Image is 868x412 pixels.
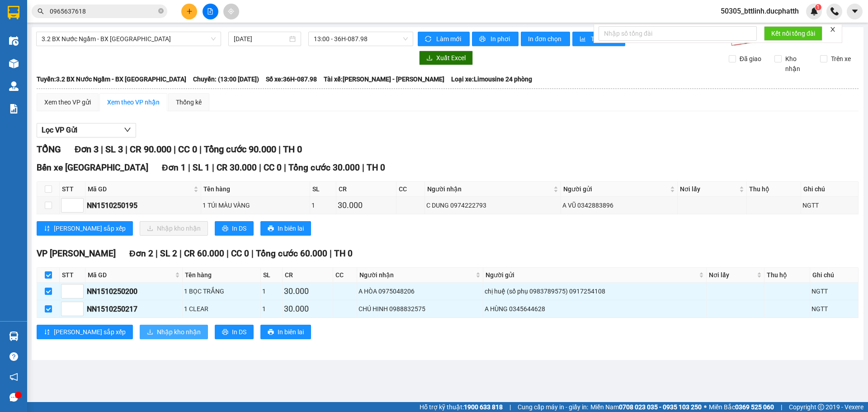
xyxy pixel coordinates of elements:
span: TH 0 [334,248,353,259]
span: Mã GD [88,184,192,194]
span: 3.2 BX Nước Ngầm - BX Hoằng Hóa [42,32,216,46]
button: downloadNhập kho nhận [140,221,208,236]
span: printer [479,36,487,43]
span: | [278,144,281,155]
button: printerIn biên lai [260,325,311,339]
button: Lọc VP Gửi [37,123,136,137]
div: NN1510250195 [87,200,199,211]
span: | [251,248,254,259]
div: 30.000 [338,199,395,212]
span: | [125,144,127,155]
div: NGTT [811,304,856,314]
div: 1 [262,304,281,314]
th: Tên hàng [183,268,261,283]
span: download [426,55,433,62]
span: Chuyến: (13:00 [DATE]) [193,74,259,84]
span: Bến xe [GEOGRAPHIC_DATA] [37,162,148,173]
span: Đã giao [736,54,765,64]
span: Kết nối tổng đài [771,28,815,38]
span: | [156,248,158,259]
span: | [226,248,229,259]
b: Tuyến: 3.2 BX Nước Ngầm - BX [GEOGRAPHIC_DATA] [37,76,186,83]
span: file-add [207,8,213,14]
span: Miền Nam [590,402,702,412]
div: CHÚ HINH 0988832575 [359,304,482,314]
span: Hỗ trợ kỹ thuật: [420,402,503,412]
th: Ghi chú [810,268,858,283]
th: SL [261,268,283,283]
div: chị huệ (số phụ 0983789575) 0917254108 [485,286,705,296]
span: sync [425,36,433,43]
span: Loại xe: Limousine 24 phòng [451,74,532,84]
span: Tổng cước 60.000 [256,248,327,259]
span: bar-chart [580,36,587,43]
span: | [259,162,261,173]
div: NGTT [802,200,857,210]
span: Kho nhận [782,54,813,74]
span: | [509,402,511,412]
span: printer [222,225,228,232]
span: CR 60.000 [184,248,224,259]
td: NN1510250195 [85,197,201,214]
span: | [781,402,782,412]
input: 15/10/2025 [234,34,288,44]
span: TỔNG [37,144,61,155]
div: 1 [262,286,281,296]
span: sort-ascending [44,329,50,336]
button: printerIn biên lai [260,221,311,236]
button: file-add [203,4,218,19]
span: Mã GD [88,270,173,280]
span: Người gửi [563,184,668,194]
div: 1 BỌC TRẮNG [184,286,259,296]
span: ⚪️ [704,405,707,409]
strong: 0708 023 035 - 0935 103 250 [619,403,702,411]
span: Người nhận [427,184,552,194]
input: Tìm tên, số ĐT hoặc mã đơn [50,6,156,16]
span: | [199,144,202,155]
span: SL 2 [160,248,177,259]
td: NN1510250217 [85,300,183,318]
span: 13:00 - 36H-087.98 [314,32,408,46]
span: | [284,162,286,173]
img: warehouse-icon [9,59,19,68]
div: NN1510250200 [87,286,181,297]
img: icon-new-feature [810,7,818,15]
span: CC 0 [231,248,249,259]
img: warehouse-icon [9,81,19,91]
span: Nơi lấy [680,184,737,194]
span: Người nhận [359,270,474,280]
span: Đơn 1 [162,162,186,173]
span: TH 0 [283,144,302,155]
span: In biên lai [278,223,304,233]
span: | [101,144,103,155]
span: Tổng cước 90.000 [204,144,276,155]
span: Người gửi [486,270,697,280]
span: Đơn 2 [129,248,153,259]
span: aim [228,8,234,14]
span: Cung cấp máy in - giấy in: [518,402,588,412]
th: CR [336,182,396,197]
button: downloadNhập kho nhận [140,325,208,339]
span: CC 0 [264,162,282,173]
th: Thu hộ [764,268,810,283]
span: | [179,248,182,259]
span: close [830,26,836,33]
span: | [362,162,364,173]
strong: 1900 633 818 [464,403,503,411]
button: sort-ascending[PERSON_NAME] sắp xếp [37,325,133,339]
span: printer [222,329,228,336]
img: phone-icon [830,7,839,15]
th: Thu hộ [747,182,801,197]
div: Xem theo VP gửi [44,97,91,107]
img: warehouse-icon [9,36,19,46]
span: | [188,162,190,173]
span: Nơi lấy [709,270,755,280]
span: CR 30.000 [217,162,257,173]
span: 1 [816,4,820,10]
th: STT [60,268,85,283]
button: syncLàm mới [418,32,470,46]
span: Trên xe [827,54,854,64]
th: SL [310,182,336,197]
span: Nhập kho nhận [157,327,201,337]
span: copyright [818,404,824,410]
